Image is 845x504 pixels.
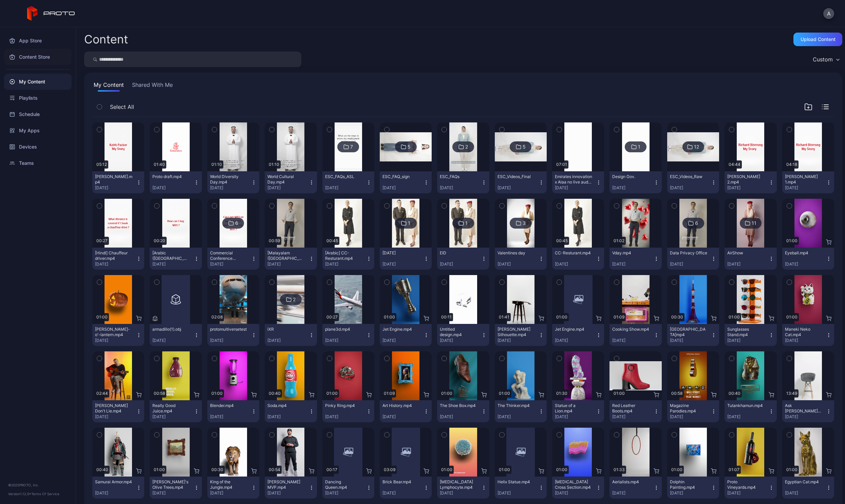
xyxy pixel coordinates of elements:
[555,261,596,267] div: [DATE]
[4,74,72,90] a: My Content
[727,185,768,191] div: [DATE]
[725,248,776,270] button: AirShow[DATE]
[325,250,362,261] div: [Arabic] CC-Resturant.mp4
[670,174,707,179] div: ESC_Videos_Raw
[523,220,526,226] div: 3
[670,479,707,490] div: Dolphin Painting.mp4
[267,250,305,261] div: [Malayalam (India)] Keenan-Portrait.mp4
[267,261,308,267] div: [DATE]
[555,327,592,332] div: Jet Engine.mp4
[793,33,842,46] button: Upload Content
[382,185,424,191] div: [DATE]
[725,171,776,193] button: [PERSON_NAME] 2.mp4[DATE]
[612,261,653,267] div: [DATE]
[152,185,193,191] div: [DATE]
[495,324,547,346] button: [PERSON_NAME] Silhouette.mp4[DATE]
[92,477,144,499] button: Samurai Armor.mp4[DATE]
[609,171,661,193] button: Design Gov.[DATE]
[670,403,707,414] div: Magazine Parodies.mp4
[497,327,535,337] div: Billy Morrison's Silhouette.mp4
[497,250,535,256] div: Valentines day
[210,414,251,420] div: [DATE]
[727,414,768,420] div: [DATE]
[265,171,317,193] button: World Cultural Day.mp4[DATE]
[95,261,136,267] div: [DATE]
[4,155,72,171] a: Teams
[437,400,489,422] button: The Shoe Box.mp4[DATE]
[380,324,432,346] button: Jet Engine.mp4[DATE]
[555,490,596,496] div: [DATE]
[555,174,592,185] div: Emirates innovation x Alaa no live audio x 2.mp4
[695,220,698,226] div: 6
[437,248,489,270] button: EID[DATE]
[785,185,826,191] div: [DATE]
[267,185,308,191] div: [DATE]
[440,174,477,179] div: ESC_FAQs
[95,479,132,485] div: Samurai Armor.mp4
[152,338,193,343] div: [DATE]
[497,479,535,485] div: Helix Statue.mp4
[152,250,190,261] div: [Arabic (United Arab Emirates)] Buy WiFi.mp4
[207,324,259,346] button: protomultiversetest[DATE]
[325,327,362,332] div: plane3d.mp4
[801,37,835,42] div: Upload Content
[152,479,190,490] div: Van Gogh's Olive Trees.mp4
[210,490,251,496] div: [DATE]
[322,248,374,270] button: [Arabic] CC-Resturant.mp4[DATE]
[823,8,834,19] button: A
[265,324,317,346] button: iXR[DATE]
[207,171,259,193] button: World Diversity Day.mp4[DATE]
[727,403,765,408] div: Tutankhamun.mp4
[325,338,366,343] div: [DATE]
[210,479,247,490] div: King of the Jungle.mp4
[612,185,653,191] div: [DATE]
[382,479,420,485] div: Brick Bear.mp4
[670,338,711,343] div: [DATE]
[555,403,592,414] div: Statue of a Lion.mp4
[265,400,317,422] button: Soda.mp4[DATE]
[110,103,134,111] span: Select All
[670,185,711,191] div: [DATE]
[612,414,653,420] div: [DATE]
[785,403,822,414] div: Ask Tim Draper Anything.mp4
[207,248,259,270] button: Commercial Conference 20092024[DATE]
[267,174,305,185] div: World Cultural Day.mp4
[552,248,604,270] button: CC-Resturant.mp4[DATE]
[293,296,296,303] div: 2
[670,490,711,496] div: [DATE]
[495,248,547,270] button: Valentines day[DATE]
[4,139,72,155] a: Devices
[782,248,834,270] button: Eyeball.mp4[DATE]
[382,250,420,256] div: Ramadan
[322,400,374,422] button: Pinky Ring.mp4[DATE]
[210,327,247,332] div: protomultiversetest
[785,250,822,256] div: Eyeball.mp4
[322,324,374,346] button: plane3d.mp4[DATE]
[437,477,489,499] button: [MEDICAL_DATA] Lymphocyte.mp4[DATE]
[131,81,174,92] button: Shared With Me
[152,414,193,420] div: [DATE]
[150,324,202,346] button: armadillo(1).obj[DATE]
[440,490,481,496] div: [DATE]
[325,403,362,408] div: Pinky Ring.mp4
[207,477,259,499] button: King of the Jungle.mp4[DATE]
[612,490,653,496] div: [DATE]
[612,250,650,256] div: Vday.mp4
[210,250,247,261] div: Commercial Conference 20092024
[92,81,125,92] button: My Content
[267,479,305,490] div: Albert Pujols MVP.mp4
[92,324,144,346] button: [PERSON_NAME]-o'-lantern.mp4[DATE]
[4,90,72,106] a: Playlists
[150,171,202,193] button: Proto draft.mp4[DATE]
[555,185,596,191] div: [DATE]
[95,327,132,337] div: Jack-o'-lantern.mp4
[4,33,72,49] div: App Store
[609,248,661,270] button: Vday.mp4[DATE]
[440,338,481,343] div: [DATE]
[612,479,650,485] div: Aerialists.mp4
[785,338,826,343] div: [DATE]
[609,477,661,499] button: Aerialists.mp4[DATE]
[210,338,251,343] div: [DATE]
